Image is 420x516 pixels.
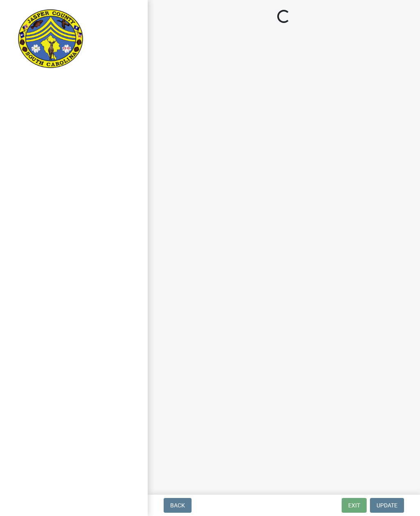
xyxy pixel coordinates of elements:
[170,502,185,509] span: Back
[164,498,192,513] button: Back
[16,9,85,70] img: Jasper County, South Carolina
[377,502,397,509] span: Update
[370,498,404,513] button: Update
[342,498,367,513] button: Exit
